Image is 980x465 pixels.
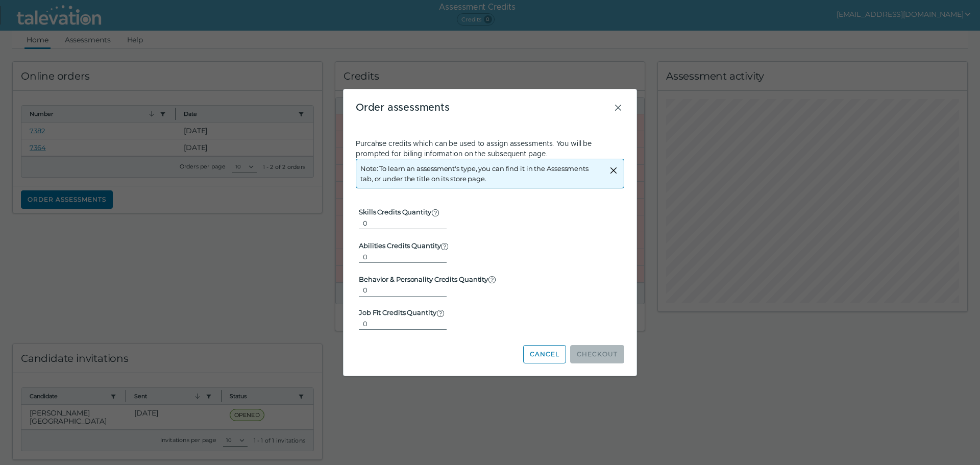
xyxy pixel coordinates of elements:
h3: Order assessments [356,102,612,114]
label: Skills Credits Quantity [359,208,439,217]
label: Job Fit Credits Quantity [359,308,445,317]
button: Cancel [523,345,566,363]
button: Close alert [607,163,620,176]
label: Abilities Credits Quantity [359,241,449,251]
button: Close [612,102,624,114]
label: Behavior & Personality Credits Quantity [359,275,496,284]
div: Note: To learn an assessment's type, you can find it in the Assessments tab, or under the title o... [360,159,601,188]
button: Checkout [570,345,624,363]
p: Purcahse credits which can be used to assign assessments. You will be prompted for billing inform... [356,138,624,159]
